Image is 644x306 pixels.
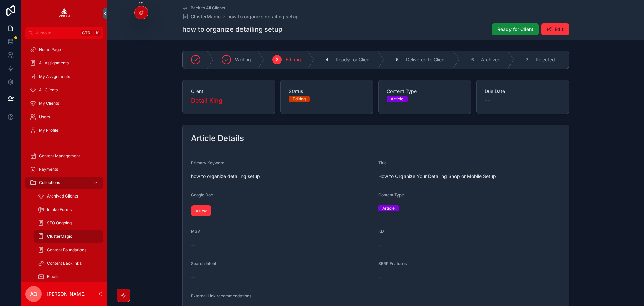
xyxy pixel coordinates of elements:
button: Ready for Client [492,23,539,35]
span: SERP Features [378,261,407,266]
span: Ready for Client [336,56,371,63]
div: scrollable content [21,39,107,282]
span: -- [191,242,195,248]
a: Detail King [191,96,222,105]
span: -- [378,274,382,280]
span: All Clients [39,87,58,93]
span: AO [30,290,37,298]
a: Users [25,111,103,123]
span: 3 [276,57,278,62]
a: Back to All Clients [182,5,225,11]
span: -- [191,274,195,280]
span: Status [289,88,365,95]
a: ClusterMagic [34,230,103,243]
a: All Assignments [25,57,103,69]
a: Emails [34,271,103,283]
span: Title [378,160,387,165]
span: Content Type [387,88,463,95]
a: My Clients [25,97,103,110]
h2: Article Details [191,133,244,144]
span: My Profile [39,128,58,133]
span: Content Management [39,153,80,159]
a: Home Page [25,44,103,56]
span: Home Page [39,47,61,52]
span: Payments [39,167,58,172]
span: ClusterMagic [47,234,72,239]
span: -- [485,96,490,105]
span: Primary Keyword [191,160,224,165]
span: Jump to... [36,30,78,36]
span: Content Type [378,192,404,198]
span: Ready for Client [497,26,533,33]
a: Content Foundations [34,244,103,256]
span: Ctrl [81,30,93,36]
span: ClusterMagic [191,13,221,20]
span: Back to All Clients [191,5,225,11]
span: Google Doc [191,192,213,198]
button: Jump to...CtrlK [25,27,103,39]
span: Content Backlinks [47,261,82,266]
span: My Clients [39,101,59,106]
a: Payments [25,163,103,175]
span: how to organize detailing setup [191,173,373,180]
button: Edit [541,23,569,35]
div: Article [382,205,395,211]
a: My Profile [25,124,103,136]
a: My Assignments [25,71,103,83]
span: -- [378,242,382,248]
span: 4 [326,57,328,62]
a: View [191,205,211,216]
a: All Clients [25,84,103,96]
span: Client [191,88,267,95]
span: My Assignments [39,74,70,79]
span: 6 [471,57,474,62]
a: how to organize detailing setup [227,13,299,20]
div: Article [391,96,404,102]
span: Editing [286,56,301,63]
span: How to Organize Your Detailing Shop or Mobile Setup [378,173,560,180]
a: Collections [25,177,103,189]
span: Collections [39,180,60,185]
a: Intake Forms [34,204,103,216]
span: 5 [396,57,398,62]
span: All Assignments [39,60,69,66]
span: KD [378,229,384,234]
span: Users [39,114,50,120]
span: Due Date [485,88,560,95]
span: MSV [191,229,200,234]
span: Delivered to Client [406,56,446,63]
span: Rejected [536,56,555,63]
div: Editing [293,96,306,102]
span: External Link recommendations [191,293,251,298]
a: Content Backlinks [34,257,103,269]
a: Archived Clients [34,190,103,202]
span: 7 [526,57,528,62]
span: K [95,30,100,36]
a: SEO Ongoing [34,217,103,229]
span: Archived Clients [47,193,78,199]
span: Emails [47,274,59,279]
span: Content Foundations [47,247,86,253]
a: ClusterMagic [182,13,221,20]
span: Writing [235,56,251,63]
h1: how to organize detailing setup [182,25,282,34]
img: App logo [59,8,70,19]
p: [PERSON_NAME] [47,291,86,297]
span: Intake Forms [47,207,72,212]
span: Archived [481,56,501,63]
span: Search Intent [191,261,216,266]
a: Content Management [25,150,103,162]
span: SEO Ongoing [47,220,72,226]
